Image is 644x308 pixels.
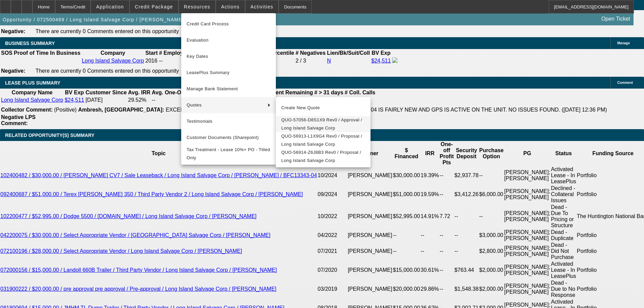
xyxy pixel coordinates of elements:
span: Customer Documents (Sharepoint) [187,134,270,142]
span: QUO-57056-D8S1X9 Rev0 / Approval / Long Island Salvage Corp [281,116,365,132]
span: Manage Bank Statement [187,85,270,93]
span: QUO-56913-L1X9G4 Rev0 / Proposal / Long Island Salvage Corp [281,132,365,148]
span: Key Dates [187,52,270,61]
span: Credit Card Process [187,20,270,28]
span: Quotes [187,101,262,109]
span: Create New Quote [281,104,365,112]
span: Tax Treatment - Lease 10%+ PO - Titled Only [187,146,270,162]
span: LeasePlus Summary [187,69,270,77]
span: Evaluation [187,36,270,44]
span: QUO-56914-Z6J8B3 Rev0 / Proposal / Long Island Salvage Corp [281,148,365,165]
span: Testimonials [187,117,270,125]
